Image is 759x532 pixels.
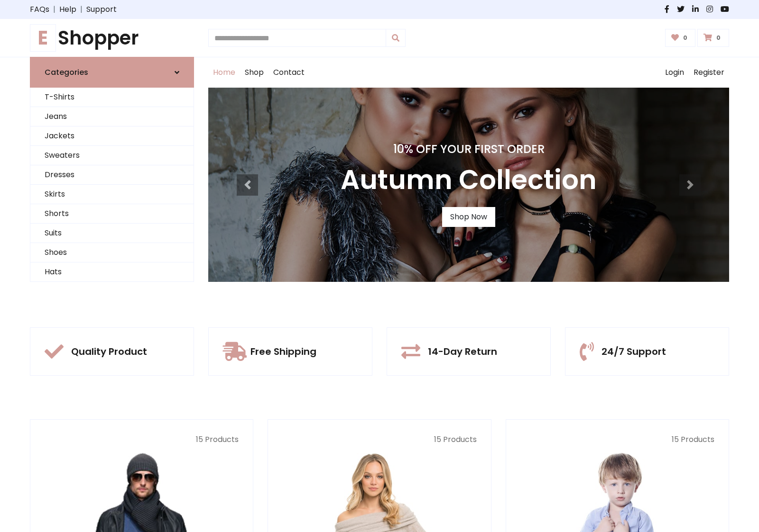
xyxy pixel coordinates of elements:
a: Contact [268,57,309,88]
h5: 24/7 Support [602,346,666,357]
a: Shorts [30,204,194,224]
a: Support [86,4,117,15]
span: | [76,4,86,15]
h3: Autumn Collection [341,164,597,196]
a: Categories [30,57,194,88]
a: EShopper [30,27,194,49]
a: Dresses [30,165,194,185]
span: 0 [681,34,690,42]
a: 0 [665,29,696,47]
a: Register [689,57,729,88]
h5: Free Shipping [250,346,316,357]
a: Shop Now [442,207,495,227]
h1: Shopper [30,27,194,49]
span: 0 [714,34,723,42]
span: E [30,24,56,52]
a: 0 [697,29,729,47]
a: Home [208,57,240,88]
a: T-Shirts [30,88,194,107]
a: Suits [30,224,194,243]
a: Jackets [30,126,194,146]
p: 15 Products [45,434,239,445]
p: 15 Products [282,434,476,445]
a: Shoes [30,243,194,262]
a: Sweaters [30,146,194,165]
a: Jeans [30,107,194,126]
a: Hats [30,262,194,282]
h6: Categories [45,68,88,77]
a: FAQs [30,4,49,15]
a: Skirts [30,185,194,204]
a: Help [59,4,76,15]
h5: 14-Day Return [428,346,497,357]
span: | [49,4,59,15]
p: 15 Products [520,434,714,445]
a: Shop [240,57,268,88]
h4: 10% Off Your First Order [341,143,597,156]
h5: Quality Product [71,346,147,357]
a: Login [660,57,689,88]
